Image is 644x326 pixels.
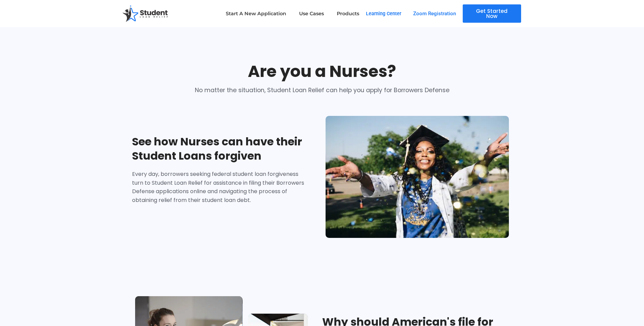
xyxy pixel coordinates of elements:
span: Get Started Now [471,8,513,19]
a: Use Cases [299,6,324,21]
a: Products [337,6,359,21]
h2: Are you a Nurses? [132,64,512,79]
h2: Every day, borrowers seeking federal student loan forgiveness turn to Student Loan Relief for ass... [132,170,306,204]
h2: No matter the situation, Student Loan Relief can help you apply for Borrowers Defense [132,85,512,95]
a: Zoom Registration [413,11,456,16]
a: Learning Center [366,11,401,17]
h2: See how Nurses can have their Student Loans forgiven [132,135,306,163]
a: Get Started Now [463,4,521,23]
a: Start A New Application [226,6,286,21]
img: Student Loan Relief [122,5,170,22]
